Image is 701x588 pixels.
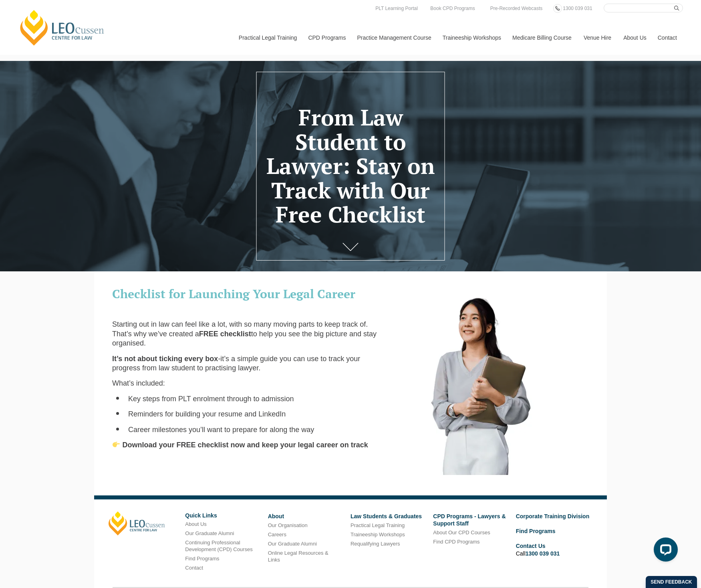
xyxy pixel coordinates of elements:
[185,521,206,527] a: About Us
[268,522,308,528] a: Our Organisation
[647,534,681,568] iframe: LiveChat chat widget
[351,20,437,55] a: Practice Management Course
[350,531,405,537] a: Traineeship Workshops
[199,330,251,338] span: FREE checklist
[437,20,506,55] a: Traineeship Workshops
[128,395,294,403] span: Key steps from PLT enrolment through to admission
[185,540,252,552] a: Continuing Professional Development (CPD) Courses
[128,410,286,418] span: Reminders for building your resume and LinkedIn
[268,541,317,547] a: Our Graduate Alumni
[18,9,107,46] a: [PERSON_NAME] Centre for Law
[123,441,368,449] span: Download your FREE checklist now and keep your legal career on track
[652,20,683,55] a: Contact
[109,511,165,535] a: [PERSON_NAME]
[516,541,592,558] li: Call
[526,550,560,557] a: 1300 039 031
[233,20,302,55] a: Practical Legal Training
[373,4,420,13] a: PLT Learning Portal
[433,539,479,545] a: Find CPD Programs
[350,513,422,519] a: Law Students & Graduates
[433,529,490,535] a: About Our CPD Courses
[268,513,284,519] a: About
[268,531,286,537] a: Careers
[185,565,203,571] a: Contact
[433,513,506,527] a: CPD Programs - Lawyers & Support Staff
[112,355,218,363] span: It’s not about ticking every box
[563,6,592,11] span: 1300 039 031
[185,530,234,536] a: Our Graduate Alumni
[350,522,405,528] a: Practical Legal Training
[516,513,590,519] a: Corporate Training Division
[506,20,578,55] a: Medicare Billing Course
[350,541,400,547] a: Requalifying Lawyers
[578,20,617,55] a: Venue Hire
[266,105,435,227] h1: From Law Student to Lawyer: Stay on Track with Our Free Checklist
[488,4,545,13] a: Pre-Recorded Webcasts
[561,4,594,13] a: 1300 039 031
[516,528,556,534] a: Find Programs
[185,513,262,519] h6: Quick Links
[113,441,120,448] img: 👉
[112,286,355,302] span: Checklist for Launching Your Legal Career
[516,543,546,549] a: Contact Us
[617,20,652,55] a: About Us
[268,550,328,563] a: Online Legal Resources & Links
[112,379,165,387] span: What’s included:
[428,4,477,13] a: Book CPD Programs
[112,320,368,337] span: Starting out in law can feel like a lot, with so many moving parts to keep track of. That’s why w...
[128,426,314,434] span: Career milestones you’ll want to prepare for along the way
[112,355,360,372] span: -it’s a simple guide you can use to track your progress from law student to practising lawyer.
[302,20,351,55] a: CPD Programs
[185,556,219,562] a: Find Programs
